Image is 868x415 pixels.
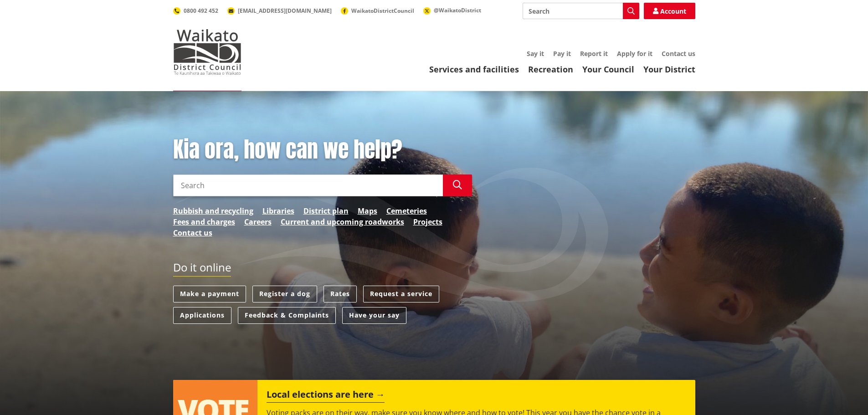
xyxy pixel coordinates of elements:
[238,307,336,324] a: Feedback & Complaints
[262,205,294,216] a: Libraries
[617,49,652,58] a: Apply for it
[173,307,231,324] a: Applications
[173,137,472,163] h1: Kia ora, how can we help?
[358,205,377,216] a: Maps
[351,7,414,15] span: WaikatoDistrictCouncil
[184,7,218,15] span: 0800 492 452
[434,6,481,14] span: @WaikatoDistrict
[173,29,241,75] img: Waikato District Council - Te Kaunihera aa Takiwaa o Waikato
[341,7,414,15] a: WaikatoDistrictCouncil
[244,216,272,227] a: Careers
[527,49,544,58] a: Say it
[523,3,639,19] input: Search input
[252,286,317,302] a: Register a dog
[423,6,481,14] a: @WaikatoDistrict
[173,216,235,227] a: Fees and charges
[342,307,406,324] a: Have your say
[238,7,332,15] span: [EMAIL_ADDRESS][DOMAIN_NAME]
[267,389,385,403] h2: Local elections are here
[173,7,218,15] a: 0800 492 452
[386,205,427,216] a: Cemeteries
[303,205,349,216] a: District plan
[227,7,332,15] a: [EMAIL_ADDRESS][DOMAIN_NAME]
[173,205,253,216] a: Rubbish and recycling
[173,286,246,302] a: Make a payment
[173,174,443,196] input: Search input
[173,261,231,277] h2: Do it online
[644,3,695,19] a: Account
[582,64,634,75] a: Your Council
[528,64,573,75] a: Recreation
[429,64,519,75] a: Services and facilities
[324,286,357,302] a: Rates
[643,64,695,75] a: Your District
[173,227,212,238] a: Contact us
[281,216,404,227] a: Current and upcoming roadworks
[553,49,571,58] a: Pay it
[580,49,608,58] a: Report it
[662,49,695,58] a: Contact us
[363,286,439,302] a: Request a service
[413,216,442,227] a: Projects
